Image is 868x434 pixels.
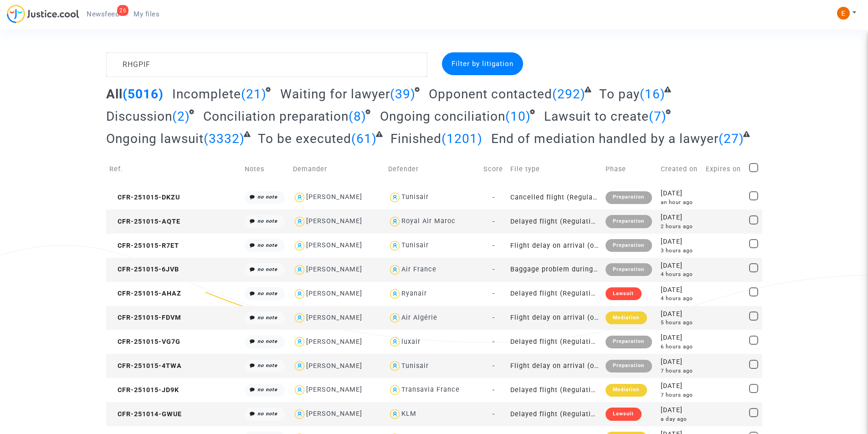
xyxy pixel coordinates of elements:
span: CFR-251015-VG7G [109,338,180,346]
span: Incomplete [172,87,241,102]
div: [PERSON_NAME] [306,386,362,393]
div: Air France [401,266,437,273]
td: Delayed flight (Regulation EC 261/2004) [507,209,602,234]
i: no note [257,387,277,393]
td: Demander [290,153,385,185]
div: Royal Air Maroc [401,217,456,225]
a: My files [126,7,167,21]
span: CFR-251014-GWUE [109,410,182,418]
div: Lawsuit [606,287,641,300]
img: icon-user.svg [388,311,401,325]
img: icon-user.svg [293,191,306,204]
div: Mediation [606,311,647,324]
span: CFR-251015-4TWA [109,362,182,370]
img: icon-user.svg [388,215,401,228]
div: 4 hours ago [661,271,699,278]
span: (7) [649,109,667,124]
img: icon-user.svg [388,335,401,348]
td: File type [507,153,602,185]
img: icon-user.svg [388,239,401,252]
td: Expires on [703,153,746,185]
div: [PERSON_NAME] [306,362,362,370]
div: Air Algérie [401,314,437,322]
span: (2) [172,109,190,124]
i: no note [257,194,277,200]
span: - [493,266,495,273]
span: Filter by litigation [452,60,514,68]
span: - [493,242,495,250]
div: Transavia France [401,386,460,393]
img: icon-user.svg [388,408,401,421]
span: Conciliation preparation [203,109,349,124]
span: Finished [390,131,442,146]
div: [PERSON_NAME] [306,314,362,322]
span: - [493,410,495,418]
span: Waiting for lawyer [280,87,390,102]
span: (16) [640,87,665,102]
img: icon-user.svg [293,263,306,276]
td: Created on [657,153,703,185]
img: icon-user.svg [293,359,306,373]
i: no note [257,242,277,248]
div: 6 hours ago [661,343,699,351]
div: Ryanair [401,290,427,297]
img: icon-user.svg [388,263,401,276]
span: CFR-251015-JD9K [109,386,179,394]
div: [DATE] [661,405,699,415]
div: [DATE] [661,285,699,295]
img: icon-user.svg [293,383,306,397]
i: no note [257,315,277,321]
td: Phase [602,153,657,185]
div: [DATE] [661,333,699,343]
div: [DATE] [661,309,699,319]
img: ACg8ocIeiFvHKe4dA5oeRFd_CiCnuxWUEc1A2wYhRJE3TTWt=s96-c [837,7,850,20]
span: (8) [349,109,366,124]
span: To be executed [258,131,351,146]
i: no note [257,218,277,224]
div: an hour ago [661,199,699,206]
span: CFR-251015-AQTE [109,218,180,225]
div: luxair [401,338,421,346]
div: [DATE] [661,381,699,391]
span: - [493,218,495,225]
div: [PERSON_NAME] [306,217,362,225]
div: 4 hours ago [661,295,699,302]
div: [DATE] [661,213,699,223]
td: Score [480,153,508,185]
td: Notes [241,153,290,185]
span: Ongoing lawsuit [106,131,204,146]
td: Delayed flight (Regulation EC 261/2004) [507,402,602,426]
i: no note [257,363,277,368]
span: All [106,87,123,102]
div: [PERSON_NAME] [306,410,362,418]
img: icon-user.svg [293,408,306,421]
td: Delayed flight (Regulation EC 261/2004) [507,378,602,402]
span: - [493,314,495,322]
span: End of mediation handled by a lawyer [491,131,719,146]
span: (61) [351,131,377,146]
div: [DATE] [661,189,699,199]
span: (292) [552,87,586,102]
span: CFR-251015-DKZU [109,194,180,201]
div: Preparation [606,360,652,373]
img: icon-user.svg [293,215,306,228]
img: icon-user.svg [388,191,401,204]
div: a day ago [661,415,699,423]
td: Delayed flight (Regulation EC 261/2004) [507,282,602,306]
a: 26Newsfeed [79,7,126,21]
i: no note [257,338,277,344]
div: Mediation [606,384,647,397]
div: Tunisair [401,362,429,370]
div: [DATE] [661,357,699,367]
div: Preparation [606,263,652,276]
span: (3332) [204,131,245,146]
div: Preparation [606,191,652,204]
td: Ref. [106,153,242,185]
span: CFR-251015-6JVB [109,266,179,273]
td: Baggage problem during a flight [507,258,602,282]
td: Defender [385,153,480,185]
div: [DATE] [661,237,699,247]
img: icon-user.svg [293,311,306,325]
span: (21) [241,87,267,102]
span: (10) [505,109,531,124]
